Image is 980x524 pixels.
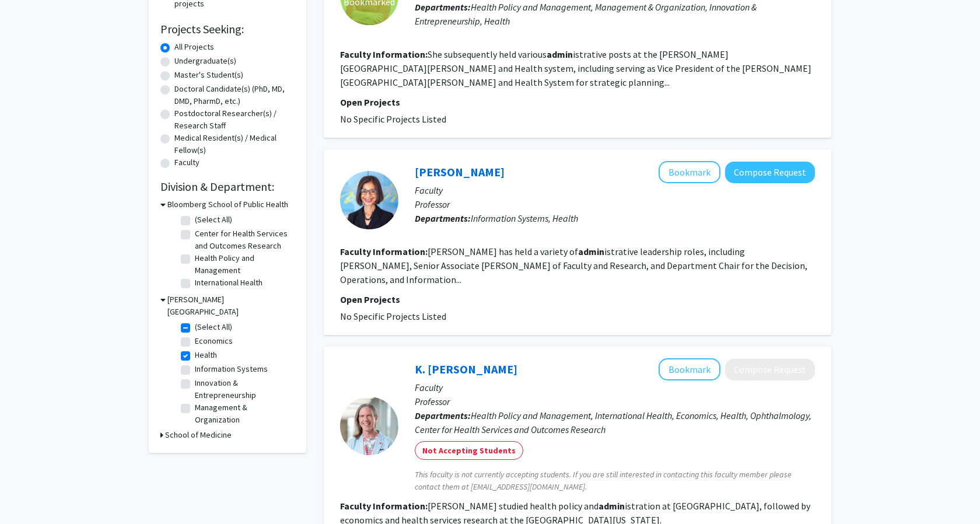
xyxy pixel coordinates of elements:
[340,246,807,285] fg-read-more: [PERSON_NAME] has held a variety of istrative leadership roles, including [PERSON_NAME], Senior A...
[160,180,295,194] h2: Division & Department:
[9,471,50,515] iframe: Chat
[167,198,288,211] h3: Bloomberg School of Public Health
[340,113,446,125] span: No Specific Projects Listed
[578,246,604,257] b: admin
[415,380,815,394] p: Faculty
[415,469,815,493] span: This faculty is not currently accepting students. If you are still interested in contacting this ...
[340,246,428,257] b: Faculty Information:
[174,83,295,107] label: Doctoral Candidate(s) (PhD, MD, DMD, PharmD, etc.)
[415,1,471,13] b: Departments:
[340,48,811,88] fg-read-more: She subsequently held various istrative posts at the [PERSON_NAME][GEOGRAPHIC_DATA][PERSON_NAME] ...
[195,335,233,347] label: Economics
[195,214,232,226] label: (Select All)
[471,212,578,224] span: Information Systems, Health
[167,294,295,318] h3: [PERSON_NAME][GEOGRAPHIC_DATA]
[598,500,625,512] b: admin
[174,69,243,81] label: Master's Student(s)
[195,252,292,277] label: Health Policy and Management
[547,48,573,60] b: admin
[195,321,232,333] label: (Select All)
[340,48,428,60] b: Faculty Information:
[340,500,428,512] b: Faculty Information:
[174,132,295,156] label: Medical Resident(s) / Medical Fellow(s)
[174,107,295,132] label: Postdoctoral Researcher(s) / Research Staff
[659,161,720,183] button: Add Ritu Agarwal to Bookmarks
[174,55,236,67] label: Undergraduate(s)
[415,410,811,435] span: Health Policy and Management, International Health, Economics, Health, Ophthalmology, Center for ...
[340,310,446,322] span: No Specific Projects Listed
[340,95,815,109] p: Open Projects
[415,362,517,376] a: K. [PERSON_NAME]
[415,197,815,211] p: Professor
[160,22,295,36] h2: Projects Seeking:
[195,349,217,361] label: Health
[415,1,757,27] span: Health Policy and Management, Management & Organization, Innovation & Entrepreneurship, Health
[415,441,523,460] mat-chip: Not Accepting Students
[195,377,292,401] label: Innovation & Entrepreneurship
[340,292,815,306] p: Open Projects
[725,359,815,380] button: Compose Request to K. Davina Frick
[165,429,232,441] h3: School of Medicine
[415,410,471,421] b: Departments:
[174,41,214,53] label: All Projects
[174,156,199,169] label: Faculty
[195,228,292,252] label: Center for Health Services and Outcomes Research
[659,358,720,380] button: Add K. Davina Frick to Bookmarks
[415,394,815,408] p: Professor
[415,165,505,179] a: [PERSON_NAME]
[195,277,262,289] label: International Health
[415,212,471,224] b: Departments:
[195,401,292,426] label: Management & Organization
[415,183,815,197] p: Faculty
[725,162,815,183] button: Compose Request to Ritu Agarwal
[195,363,268,375] label: Information Systems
